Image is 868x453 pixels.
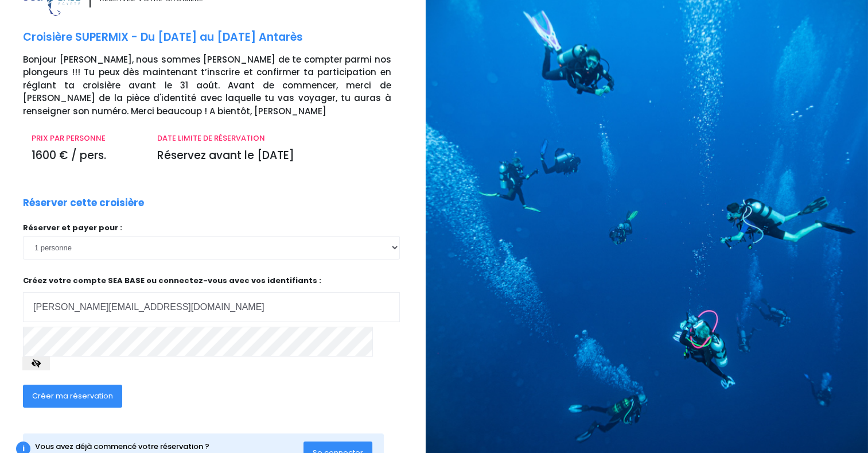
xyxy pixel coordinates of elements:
p: Réserver et payer pour : [23,222,400,234]
span: Créer ma réservation [32,390,113,401]
p: DATE LIMITE DE RÉSERVATION [157,133,391,144]
p: 1600 € / pers. [32,148,140,164]
p: Bonjour [PERSON_NAME], nous sommes [PERSON_NAME] de te compter parmi nos plongeurs !!! Tu peux dè... [23,53,417,118]
p: PRIX PAR PERSONNE [32,133,140,144]
p: Créez votre compte SEA BASE ou connectez-vous avec vos identifiants : [23,275,400,323]
p: Réservez avant le [DATE] [157,148,391,164]
p: Croisière SUPERMIX - Du [DATE] au [DATE] Antarès [23,29,417,46]
input: Adresse email [23,292,400,322]
p: Réserver cette croisière [23,196,144,211]
button: Créer ma réservation [23,385,122,408]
